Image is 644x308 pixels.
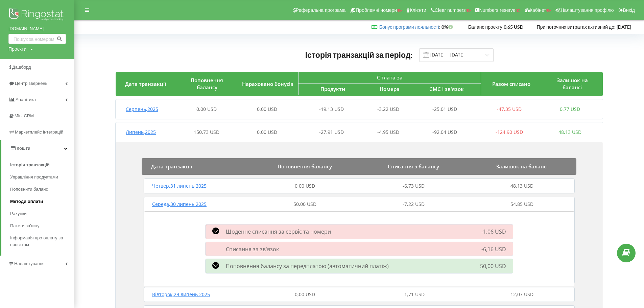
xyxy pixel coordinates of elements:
[257,129,277,135] span: 0,00 USD
[468,24,504,30] span: Баланс проєкту:
[8,34,66,44] input: Пошук за номером
[10,183,74,195] a: Поповнити баланс
[196,106,217,112] span: 0,00 USD
[125,80,166,87] span: Дата транзакції
[10,208,74,220] a: Рахунки
[10,186,48,193] span: Поповнити баланс
[429,86,464,92] span: СМС і зв'язок
[15,81,47,86] span: Центр звернень
[432,129,457,135] span: -92,04 USD
[151,163,192,170] span: Дата транзакції
[560,106,580,112] span: 0,77 USD
[10,220,74,232] a: Пакети зв'язку
[530,7,546,13] span: Кабінет
[403,183,425,189] span: -6,73 USD
[8,7,66,24] img: Ringostat logo
[242,80,293,87] span: Нараховано бонусів
[8,46,26,52] div: Проєкти
[305,50,413,60] span: Історія транзакцій за період:
[8,25,66,32] a: [DOMAIN_NAME]
[10,198,43,205] span: Методи оплати
[560,7,614,13] span: Налаштування профілю
[388,163,439,170] span: Списання з балансу
[442,24,455,30] strong: 0%
[492,80,530,87] span: Разом списано
[10,174,58,181] span: Управління продуктами
[479,7,516,13] span: Numbers reserve
[16,97,36,102] span: Аналiтика
[15,129,63,135] span: Маркетплейс інтеграцій
[480,262,506,270] span: 50,00 USD
[496,163,548,170] span: Залишок на балансі
[319,129,344,135] span: -27,91 USD
[10,162,50,168] span: Історія транзакцій
[403,201,425,207] span: -7,22 USD
[126,106,158,112] span: Серпень , 2025
[510,201,533,207] span: 54,85 USD
[557,77,588,91] span: Залишок на балансі
[10,222,40,229] span: Пакети зв'язку
[14,261,45,266] span: Налаштування
[537,24,616,30] span: При поточних витратах активний до:
[15,113,34,118] span: Mini CRM
[10,235,71,248] span: Інформація про оплату за проєктом
[226,245,279,253] span: Списання за зв'язок
[226,228,331,235] span: Щоденне списання за сервіс та номери
[320,86,345,92] span: Продукти
[377,106,399,112] span: -3,22 USD
[1,140,74,157] a: Кошти
[623,7,635,13] span: Вихід
[410,7,426,13] span: Клієнти
[319,106,344,112] span: -19,13 USD
[10,159,74,171] a: Історія транзакцій
[504,24,523,30] strong: 0,65 USD
[510,291,533,298] span: 12,07 USD
[432,106,457,112] span: -25,01 USD
[293,201,316,207] span: 50,00 USD
[380,86,400,92] span: Номера
[278,163,332,170] span: Поповнення балансу
[152,183,207,189] span: Четвер , 31 липень 2025
[435,7,466,13] span: Clear numbers
[295,183,315,189] span: 0,00 USD
[497,106,522,112] span: -47,35 USD
[10,210,27,217] span: Рахунки
[10,232,74,251] a: Інформація про оплату за проєктом
[356,7,397,13] span: Проблемні номери
[379,24,440,30] span: :
[295,291,315,298] span: 0,00 USD
[481,245,506,253] span: -6,16 USD
[152,201,207,207] span: Середа , 30 липень 2025
[257,106,277,112] span: 0,00 USD
[10,171,74,183] a: Управління продуктами
[617,24,631,30] strong: [DATE]
[10,195,74,208] a: Методи оплати
[126,129,156,135] span: Липень , 2025
[377,129,399,135] span: -4,95 USD
[226,262,389,270] span: Поповнення балансу за передплатою (автоматичний платіж)
[377,74,403,81] span: Сплата за
[496,129,523,135] span: -124,90 USD
[379,24,439,30] a: Бонус програми лояльності
[12,65,31,70] span: Дашборд
[191,77,223,91] span: Поповнення балансу
[194,129,219,135] span: 150,73 USD
[296,7,346,13] span: Реферальна програма
[481,228,506,235] span: -1,06 USD
[510,183,533,189] span: 48,13 USD
[558,129,581,135] span: 48,13 USD
[17,146,30,151] span: Кошти
[403,291,425,298] span: -1,71 USD
[152,291,210,298] span: Вівторок , 29 липень 2025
